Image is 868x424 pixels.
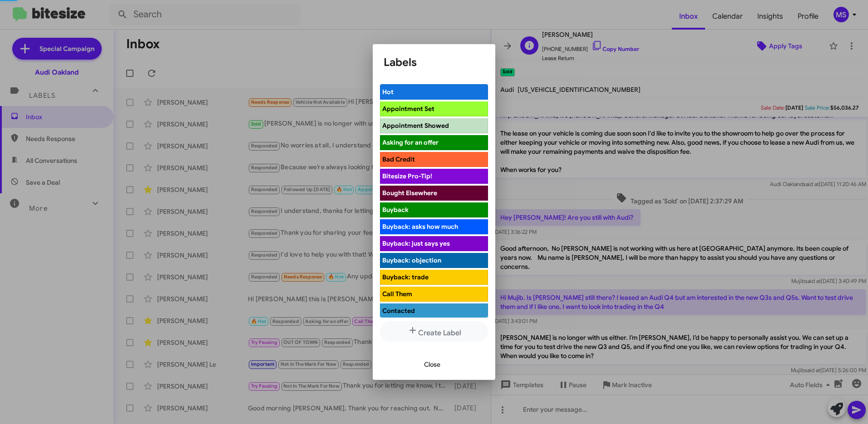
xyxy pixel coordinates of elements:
[382,239,450,247] span: Buyback: just says yes
[382,88,394,96] span: Hot
[382,155,415,163] span: Bad Credit
[382,290,412,298] span: Call Them
[382,172,432,180] span: Bitesize Pro-Tip!
[382,206,409,214] span: Buyback
[424,356,440,373] span: Close
[382,307,415,315] span: Contacted
[417,356,448,373] button: Close
[382,138,439,146] span: Asking for an offer
[382,273,429,281] span: Buyback: trade
[382,222,458,231] span: Buyback: asks how much
[380,321,488,342] button: Create Label
[382,256,441,264] span: Buyback: objection
[382,121,449,130] span: Appointment Showed
[382,105,434,113] span: Appointment Set
[384,55,484,70] h1: Labels
[382,189,437,197] span: Bought Elsewhere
